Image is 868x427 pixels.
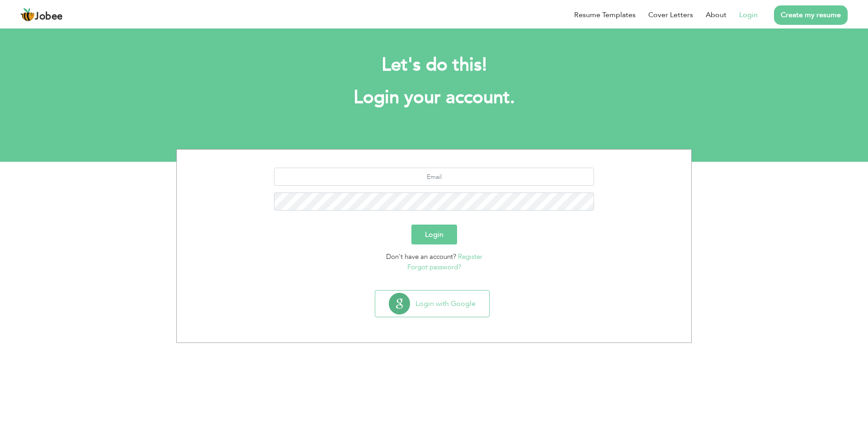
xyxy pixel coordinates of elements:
button: Login [411,225,457,244]
img: jobee.io [20,8,35,22]
button: Login with Google [375,291,489,317]
a: Forgot password? [407,263,461,272]
a: Resume Templates [574,9,636,20]
a: Cover Letters [648,9,693,20]
h1: Login your account. [190,86,678,109]
a: Jobee [20,8,63,22]
h2: Let's do this! [190,53,678,77]
a: Register [458,252,482,261]
a: Create my resume [774,5,848,25]
a: Login [739,9,758,20]
span: Jobee [35,12,63,22]
span: Don't have an account? [386,252,456,261]
a: About [706,9,726,20]
input: Email [274,168,594,186]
